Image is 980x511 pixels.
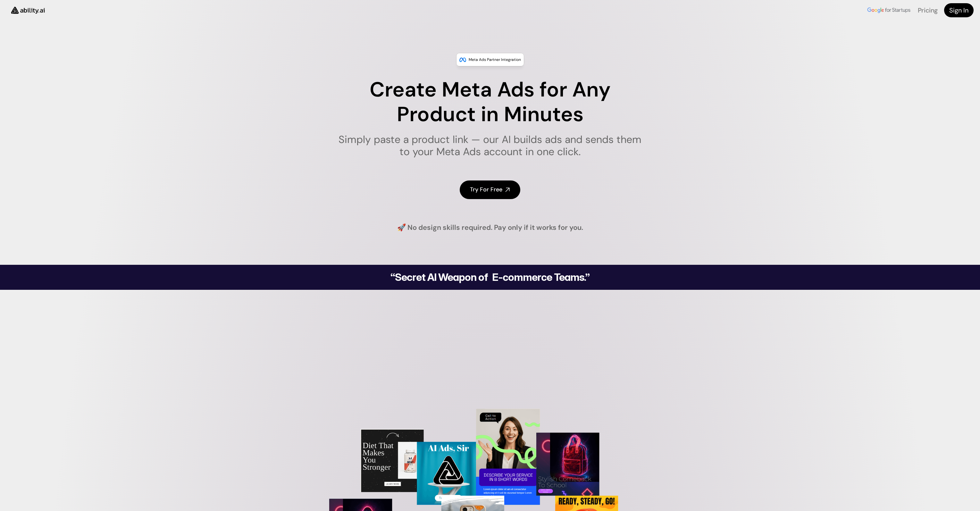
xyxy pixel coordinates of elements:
[334,133,646,158] h1: Simply paste a product link — our AI builds ads and sends them to your Meta Ads account in one cl...
[944,3,974,17] a: Sign In
[334,78,646,127] h1: Create Meta Ads for Any Product in Minutes
[374,272,606,282] h2: “Secret AI Weapon of E-commerce Teams.”
[460,180,520,199] a: Try For Free
[469,56,521,63] p: Meta Ads Partner Integration
[918,6,938,14] a: Pricing
[949,6,968,15] h4: Sign In
[470,186,502,194] h4: Try For Free
[397,223,583,233] h4: 🚀 No design skills required. Pay only if it works for you.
